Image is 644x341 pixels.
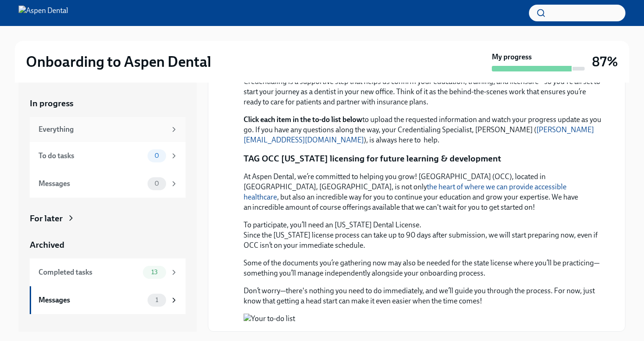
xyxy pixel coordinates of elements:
span: 1 [150,296,164,303]
span: 13 [146,269,163,276]
a: Everything [30,117,186,142]
p: Don’t worry—there's nothing you need to do immediately, and we’ll guide you through the process. ... [244,286,603,306]
a: Messages1 [30,286,186,314]
p: to upload the requested information and watch your progress update as you go. If you have any que... [244,115,603,145]
img: Aspen Dental [19,6,68,20]
div: Completed tasks [39,267,139,277]
a: Messages0 [30,170,186,198]
button: Zoom image [244,314,603,324]
div: Messages [39,295,144,305]
span: 0 [149,152,165,159]
a: In progress [30,97,186,109]
span: 0 [149,180,165,187]
h2: Onboarding to Aspen Dental [26,52,211,71]
p: To participate, you’ll need an [US_STATE] Dental License. Since the [US_STATE] license process ca... [244,220,603,251]
a: Completed tasks13 [30,258,186,286]
strong: My progress [492,52,532,62]
a: For later [30,212,186,225]
strong: Click each item in the to-do list below [244,115,362,124]
p: At Aspen Dental, we’re committed to helping you grow! [GEOGRAPHIC_DATA] (OCC), located in [GEOGRA... [244,172,603,212]
a: Archived [30,239,186,251]
p: Credentialing is a supportive step that helps us confirm your education, training, and licensure—... [244,77,603,107]
div: Everything [39,124,166,135]
p: Some of the documents you’re gathering now may also be needed for the state license where you’ll ... [244,258,603,278]
a: To do tasks0 [30,142,186,170]
p: TAG OCC [US_STATE] licensing for future learning & development [244,153,501,165]
div: Messages [39,179,144,189]
a: [PERSON_NAME][EMAIL_ADDRESS][DOMAIN_NAME] [244,125,594,144]
div: For later [30,212,63,225]
div: To do tasks [39,151,144,161]
h3: 87% [592,53,618,70]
